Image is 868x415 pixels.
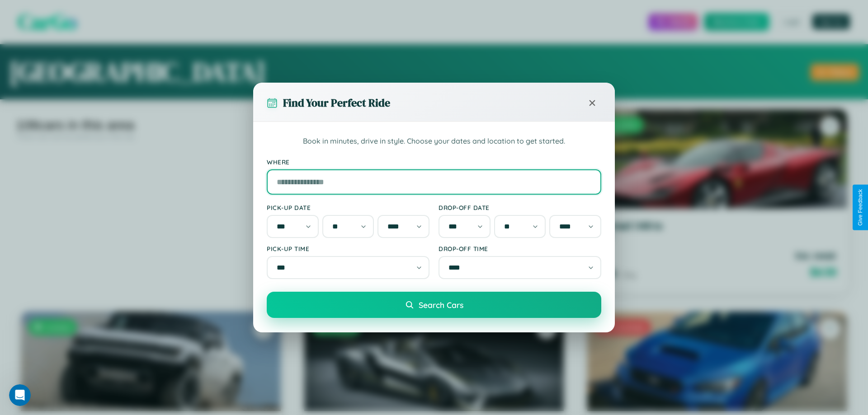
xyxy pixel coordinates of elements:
p: Book in minutes, drive in style. Choose your dates and location to get started. [267,135,601,147]
label: Drop-off Date [439,204,601,211]
button: Search Cars [267,292,601,318]
label: Where [267,158,601,166]
h3: Find Your Perfect Ride [283,95,390,110]
span: Search Cars [419,300,463,310]
label: Pick-up Date [267,204,429,211]
label: Pick-up Time [267,245,429,252]
label: Drop-off Time [439,245,601,252]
